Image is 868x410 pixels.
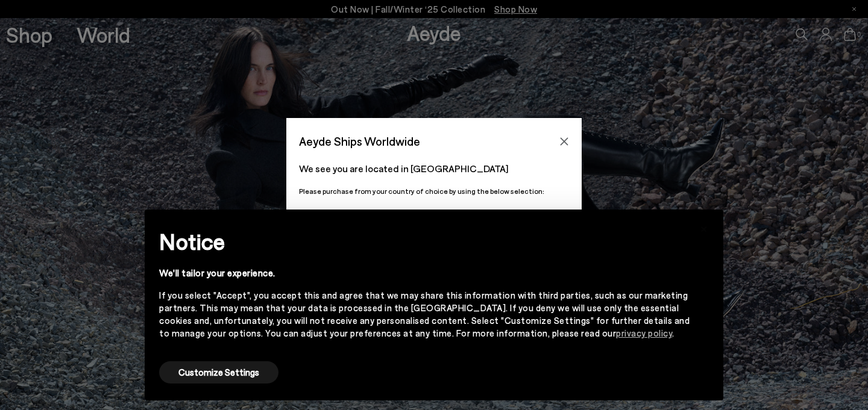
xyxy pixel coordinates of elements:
[299,161,569,176] p: We see you are located in [GEOGRAPHIC_DATA]
[700,219,708,236] span: ×
[159,267,690,279] div: We'll tailor your experience.
[299,185,569,197] p: Please purchase from your country of choice by using the below selection:
[299,131,420,152] span: Aeyde Ships Worldwide
[159,361,278,384] button: Customize Settings
[159,226,690,257] h2: Notice
[159,289,690,340] div: If you select "Accept", you accept this and agree that we may share this information with third p...
[616,328,672,338] a: privacy policy
[555,132,573,151] button: Close
[690,213,719,242] button: Close this notice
